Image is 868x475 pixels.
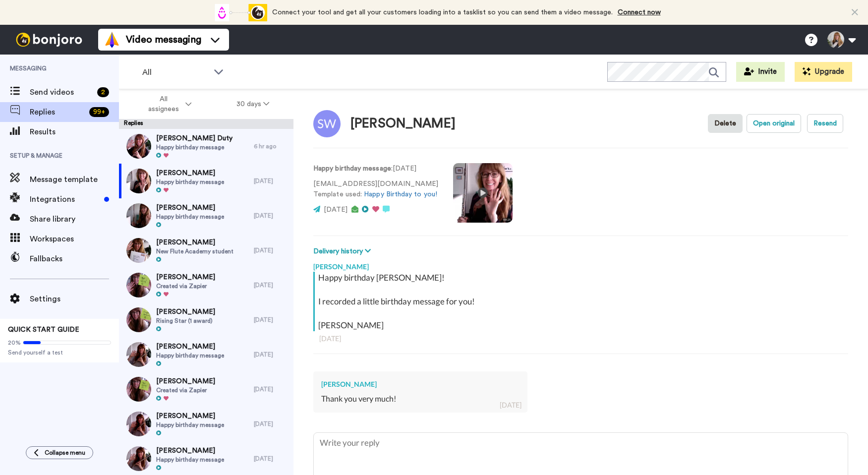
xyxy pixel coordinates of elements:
[254,177,289,185] div: [DATE]
[618,9,661,16] a: Connect now
[708,114,743,133] button: Delete
[156,342,224,352] span: [PERSON_NAME]
[156,168,224,178] span: [PERSON_NAME]
[254,281,289,289] div: [DATE]
[126,273,151,297] img: 150f7849-44cb-437c-bd2a-d3282a612fd6-thumb.jpg
[156,247,233,255] span: New Flute Academy student
[500,400,521,410] div: [DATE]
[97,87,109,97] div: 2
[156,411,224,421] span: [PERSON_NAME]
[126,412,151,436] img: 8e6ab975-cfa6-4dfe-be04-868420e19862-thumb.jpg
[45,449,85,457] span: Collapse menu
[119,407,293,441] a: [PERSON_NAME]Happy birthday message[DATE]
[12,33,86,47] img: bj-logo-header-white.svg
[156,376,215,386] span: [PERSON_NAME]
[126,446,151,471] img: 906323a2-391d-4cee-9179-3f4003c8a3df-thumb.jpg
[213,4,267,21] div: animation
[119,119,293,129] div: Replies
[736,62,785,82] button: Invite
[119,129,293,164] a: [PERSON_NAME] DutyHappy birthday message6 hr ago
[119,302,293,337] a: [PERSON_NAME]Rising Star (1 award)[DATE]
[119,198,293,233] a: [PERSON_NAME]Happy birthday message[DATE]
[119,372,293,407] a: [PERSON_NAME]Created via Zapier[DATE]
[26,446,93,459] button: Collapse menu
[254,142,289,150] div: 6 hr ago
[156,272,215,282] span: [PERSON_NAME]
[321,393,520,405] div: Thank you very much!
[126,33,201,47] span: Video messaging
[30,193,100,205] span: Integrations
[126,169,151,193] img: dd04f1eb-31c4-4c44-aaeb-d627b3ca49cf-thumb.jpg
[143,94,183,114] span: All assignees
[8,349,111,356] span: Send yourself a test
[254,351,289,358] div: [DATE]
[254,385,289,393] div: [DATE]
[254,212,289,220] div: [DATE]
[214,95,292,113] button: 30 days
[156,421,224,429] span: Happy birthday message
[126,203,151,228] img: d0a94d39-7c2e-49c6-b85e-113a4394de30-thumb.jpg
[126,134,151,159] img: f61917d3-81c0-4db7-b211-eef016ce1301-thumb.jpg
[254,455,289,463] div: [DATE]
[126,377,151,402] img: 7d4c32f4-e1b7-44dd-a87c-bcefbb1049fe-thumb.jpg
[254,316,289,324] div: [DATE]
[364,191,437,198] a: Happy Birthday to you!
[254,420,289,428] div: [DATE]
[30,106,85,118] span: Replies
[89,107,109,117] div: 99 +
[313,110,341,137] img: Image of Susan Woolley
[156,133,232,143] span: [PERSON_NAME] Duty
[30,126,119,138] span: Results
[8,339,21,347] span: 20%
[8,326,79,333] span: QUICK START GUIDE
[313,257,848,272] div: [PERSON_NAME]
[807,114,843,133] button: Resend
[121,90,214,118] button: All assignees
[319,334,842,344] div: [DATE]
[747,114,801,133] button: Open original
[30,293,119,305] span: Settings
[30,233,119,245] span: Workspaces
[126,342,151,367] img: fb84b529-9c59-4cab-8307-e95ab89c0d27-thumb.jpg
[142,66,209,78] span: All
[156,178,224,186] span: Happy birthday message
[30,213,119,225] span: Share library
[272,9,613,16] span: Connect your tool and get all your customers loading into a tasklist so you can send them a video...
[313,179,438,200] p: [EMAIL_ADDRESS][DOMAIN_NAME] Template used:
[156,446,224,456] span: [PERSON_NAME]
[156,213,224,221] span: Happy birthday message
[156,456,224,464] span: Happy birthday message
[104,32,120,48] img: vm-color.svg
[156,203,224,213] span: [PERSON_NAME]
[156,352,224,359] span: Happy birthday message
[795,62,852,82] button: Upgrade
[126,307,151,332] img: a49ccfc6-abd5-4e4d-a9bc-16ba2eb5ebcf-thumb.jpg
[30,253,119,265] span: Fallbacks
[119,337,293,372] a: [PERSON_NAME]Happy birthday message[DATE]
[30,174,119,185] span: Message template
[254,246,289,254] div: [DATE]
[156,317,215,325] span: Rising Star (1 award)
[350,117,456,131] div: [PERSON_NAME]
[119,164,293,198] a: [PERSON_NAME]Happy birthday message[DATE]
[313,164,438,174] p: : [DATE]
[156,143,232,151] span: Happy birthday message
[324,206,347,213] span: [DATE]
[313,165,391,172] strong: Happy birthday message
[30,86,93,98] span: Send videos
[156,307,215,317] span: [PERSON_NAME]
[321,379,520,389] div: [PERSON_NAME]
[318,272,846,331] div: Happy birthday [PERSON_NAME]! I recorded a little birthday message for you! [PERSON_NAME]
[156,386,215,394] span: Created via Zapier
[126,238,151,263] img: edb8e3bc-1929-409a-8907-08c231ccc226-thumb.jpg
[119,233,293,268] a: [PERSON_NAME]New Flute Academy student[DATE]
[156,237,233,247] span: [PERSON_NAME]
[156,282,215,290] span: Created via Zapier
[313,246,374,257] button: Delivery history
[119,268,293,302] a: [PERSON_NAME]Created via Zapier[DATE]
